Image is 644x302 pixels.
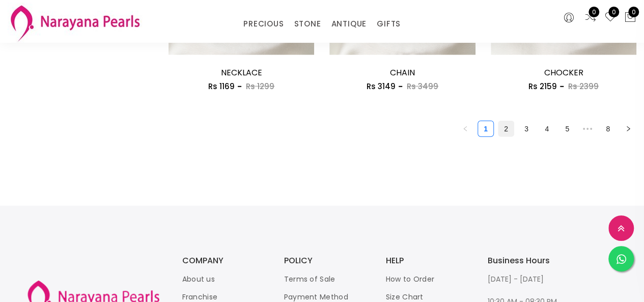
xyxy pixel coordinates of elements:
[284,274,335,284] a: Terms of Sale
[608,7,619,17] span: 0
[544,67,583,78] a: CHOCKER
[462,126,468,132] span: left
[367,81,396,92] span: Rs 3149
[604,11,617,24] a: 0
[518,121,535,137] li: 3
[498,121,514,137] li: 2
[208,81,235,92] span: Rs 1169
[390,67,415,78] a: CHAIN
[539,121,555,137] li: 4
[386,292,424,302] a: Size Chart
[407,81,438,92] span: Rs 3499
[539,121,554,136] a: 4
[182,257,264,265] h3: COMPANY
[331,16,367,32] a: ANTIQUE
[519,121,534,136] a: 3
[589,7,599,17] span: 0
[221,67,262,78] a: NECKLACE
[284,257,366,265] h3: POLICY
[243,16,284,32] a: PRECIOUS
[488,257,569,265] h3: Business Hours
[600,121,616,137] li: 8
[624,11,636,24] button: 0
[488,273,569,285] p: [DATE] - [DATE]
[620,121,636,137] li: Next Page
[182,274,215,284] a: About us
[284,292,348,302] a: Payment Method
[386,257,467,265] h3: HELP
[584,11,597,24] a: 0
[386,274,435,284] a: How to Order
[498,121,514,136] a: 2
[246,81,274,92] span: Rs 1299
[579,121,596,137] span: •••
[478,121,493,136] a: 1
[457,121,473,137] li: Previous Page
[457,121,473,137] button: left
[579,121,596,137] li: Next 5 Pages
[377,16,401,32] a: GIFTS
[528,81,557,92] span: Rs 2159
[568,81,599,92] span: Rs 2399
[620,121,636,137] button: right
[625,126,631,132] span: right
[559,121,575,137] li: 5
[628,7,639,17] span: 0
[600,121,615,136] a: 8
[478,121,494,137] li: 1
[294,16,321,32] a: STONE
[559,121,575,136] a: 5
